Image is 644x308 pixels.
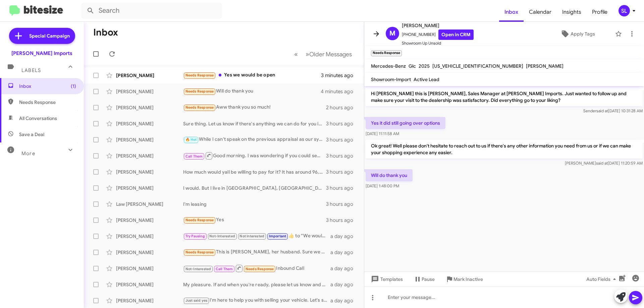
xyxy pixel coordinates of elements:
[366,87,643,106] p: Hi [PERSON_NAME] this is [PERSON_NAME], Sales Manager at [PERSON_NAME] Imports. Just wanted to fo...
[402,29,474,40] span: [PHONE_NUMBER]
[409,63,416,69] span: Glc
[183,151,326,160] div: Good morning. I was wondering if you could send me a couple of photos of your vehicle so that I c...
[116,185,183,191] div: [PERSON_NAME]
[613,5,637,16] button: SL
[116,120,183,127] div: [PERSON_NAME]
[183,104,326,111] div: Aww thank you so much!
[209,234,235,238] span: Not-Interested
[524,2,557,22] a: Calendar
[321,88,359,95] div: 4 minutes ago
[185,137,197,142] span: 🔥 Hot
[116,201,183,207] div: Law [PERSON_NAME]
[326,104,359,111] div: 2 hours ago
[185,89,214,94] span: Needs Response
[246,267,274,271] span: Needs Response
[116,297,183,304] div: [PERSON_NAME]
[366,131,399,136] span: [DATE] 11:11:58 AM
[185,267,211,271] span: Not-Interested
[330,233,359,240] div: a day ago
[402,40,474,47] span: Showroom Up Unsold
[116,265,183,272] div: [PERSON_NAME]
[183,281,330,288] div: My pleasure. If and when you're ready, please let us know and we'll do everything we can to make ...
[371,50,402,56] small: Needs Response
[11,50,72,57] div: [PERSON_NAME] Imports
[185,234,205,238] span: Try Pausing
[402,21,474,29] span: [PERSON_NAME]
[183,232,330,240] div: ​👍​ to “ We would need to schedule a physical inspection to give you an accurate value, which wou...
[326,152,359,159] div: 3 hours ago
[587,2,613,22] a: Profile
[116,281,183,288] div: [PERSON_NAME]
[499,2,524,22] a: Inbox
[321,72,359,79] div: 3 minutes ago
[543,28,612,40] button: Apply Tags
[71,83,76,89] span: (1)
[185,250,214,254] span: Needs Response
[183,120,326,127] div: Sure thing. Let us know if there's anything we can do for you in the future. Thanks!
[21,150,35,157] span: More
[183,297,330,304] div: I'm here to help you with selling your vehicle. Let's schedule a visit to discuss your options! W...
[557,2,587,22] a: Insights
[93,27,118,38] h1: Inbox
[419,63,430,69] span: 2025
[19,115,57,122] span: All Conversations
[370,273,403,285] span: Templates
[326,120,359,127] div: 3 hours ago
[526,63,563,69] span: [PERSON_NAME]
[183,87,321,95] div: Will do thank you
[432,63,523,69] span: [US_VEHICLE_IDENTIFICATION_NUMBER]
[364,273,408,285] button: Templates
[116,88,183,95] div: [PERSON_NAME]
[596,108,608,113] span: said at
[183,169,326,175] div: How much would yall be willing to pay for it? It has around 96,000 miles on it
[389,28,395,39] span: M
[586,273,619,285] span: Auto Fields
[306,50,309,58] span: »
[408,273,440,285] button: Pause
[371,76,411,82] span: Showroom-Import
[330,281,359,288] div: a day ago
[366,183,399,188] span: [DATE] 1:48:00 PM
[183,264,330,272] div: Inbound Call
[116,136,183,143] div: [PERSON_NAME]
[19,131,44,138] span: Save a Deal
[81,3,222,19] input: Search
[453,273,483,285] span: Mark Inactive
[326,169,359,175] div: 3 hours ago
[619,5,630,16] div: SL
[9,28,75,44] a: Special Campaign
[116,152,183,159] div: [PERSON_NAME]
[116,72,183,79] div: [PERSON_NAME]
[366,169,413,181] p: Will do thank you
[116,217,183,224] div: [PERSON_NAME]
[371,63,406,69] span: Mercedes-Benz
[581,273,624,285] button: Auto Fields
[116,169,183,175] div: [PERSON_NAME]
[269,234,286,238] span: Important
[185,154,203,159] span: Call Them
[183,136,326,143] div: While I can't speak on the previous appraisal as our system doesn't save the data that far back, ...
[29,33,70,39] span: Special Campaign
[116,104,183,111] div: [PERSON_NAME]
[185,105,214,110] span: Needs Response
[183,185,326,191] div: I would. But I live in [GEOGRAPHIC_DATA], [GEOGRAPHIC_DATA] now
[583,108,643,113] span: Sender [DATE] 10:31:28 AM
[326,201,359,207] div: 3 hours ago
[185,218,214,222] span: Needs Response
[116,249,183,256] div: [PERSON_NAME]
[116,233,183,240] div: [PERSON_NAME]
[185,298,208,303] span: Just said yes
[596,161,608,166] span: said at
[290,47,356,61] nav: Page navigation example
[422,273,435,285] span: Pause
[326,217,359,224] div: 3 hours ago
[366,117,445,129] p: Yes it did still going over options
[21,67,41,73] span: Labels
[185,73,214,77] span: Needs Response
[330,249,359,256] div: a day ago
[183,201,326,207] div: I'm leasing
